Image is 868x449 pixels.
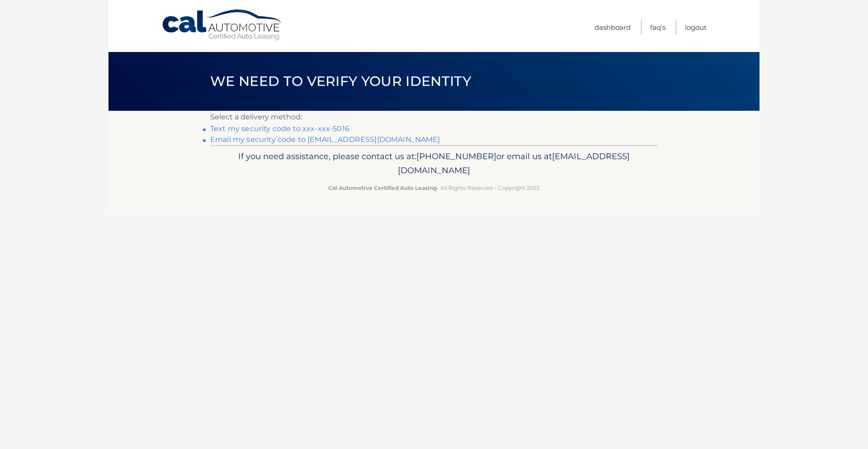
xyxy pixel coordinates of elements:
[594,20,631,35] a: Dashboard
[210,111,658,123] p: Select a delivery method:
[216,149,652,178] p: If you need assistance, please contact us at: or email us at
[216,183,652,193] p: - All Rights Reserved - Copyright 2025
[685,20,707,35] a: Logout
[416,151,496,161] span: [PHONE_NUMBER]
[650,20,665,35] a: FAQ's
[161,9,283,41] a: Cal Automotive
[210,135,440,144] a: Email my security code to [EMAIL_ADDRESS][DOMAIN_NAME]
[328,184,437,191] strong: Cal Automotive Certified Auto Leasing
[210,124,349,133] a: Text my security code to xxx-xxx-5016
[210,73,471,90] span: We need to verify your identity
